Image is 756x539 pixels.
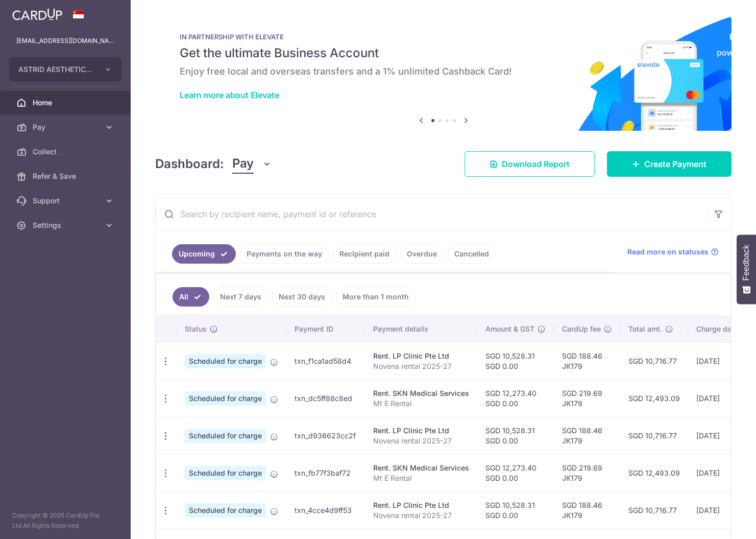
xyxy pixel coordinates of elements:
img: CardUp [12,8,62,20]
td: SGD 188.46 JK179 [554,491,620,529]
span: Settings [33,220,100,230]
span: Support [33,196,100,206]
p: Mt E Rental [373,473,469,483]
td: SGD 12,273.40 SGD 0.00 [477,454,554,491]
p: Novena rental 2025-27 [373,436,469,446]
a: All [173,287,209,307]
span: Amount & GST [485,324,534,334]
td: SGD 10,716.77 [620,417,688,454]
span: Pay [33,122,100,132]
td: SGD 12,273.40 SGD 0.00 [477,380,554,417]
td: SGD 10,528.31 SGD 0.00 [477,417,554,454]
span: Total amt. [628,324,662,334]
h5: Get the ultimate Business Account [180,45,707,61]
td: SGD 10,528.31 SGD 0.00 [477,342,554,380]
div: Rent. LP Clinic Pte Ltd [373,426,469,436]
p: Novena rental 2025-27 [373,361,469,371]
span: Create Payment [644,158,706,170]
div: Rent. SKN Medical Services [373,463,469,473]
td: txn_d936623cc2f [286,417,365,454]
img: Renovation banner [155,16,731,131]
span: CardUp fee [562,324,601,334]
span: Scheduled for charge [185,429,266,443]
button: Pay [232,154,272,174]
a: Recipient paid [333,244,396,264]
td: SGD 10,716.77 [620,491,688,529]
td: SGD 10,716.77 [620,342,688,380]
td: SGD 219.69 JK179 [554,380,620,417]
td: SGD 219.69 JK179 [554,454,620,491]
a: More than 1 month [336,287,416,307]
h4: Dashboard: [155,155,224,173]
span: Scheduled for charge [185,466,266,480]
th: Payment details [365,316,477,342]
a: Download Report [465,151,595,177]
td: txn_fb77f3baf72 [286,454,365,491]
span: Scheduled for charge [185,503,266,518]
a: Learn more about Elevate [180,90,279,100]
div: Rent. LP Clinic Pte Ltd [373,351,469,361]
a: Create Payment [607,151,731,177]
span: Collect [33,147,100,157]
td: SGD 188.46 JK179 [554,342,620,380]
button: ASTRID AESTHETICS PTE. LTD. [9,57,121,82]
span: Scheduled for charge [185,354,266,368]
td: txn_4cce4d9ff53 [286,491,365,529]
a: Upcoming [172,244,236,264]
a: Next 30 days [272,287,332,307]
a: Next 7 days [213,287,268,307]
span: Refer & Save [33,171,100,181]
div: Rent. LP Clinic Pte Ltd [373,500,469,510]
span: Feedback [742,245,751,280]
iframe: Opens a widget where you can find more information [690,508,746,534]
span: Pay [232,154,254,174]
p: Mt E Rental [373,399,469,409]
td: txn_f1ca1ad58d4 [286,342,365,380]
th: Payment ID [286,316,365,342]
p: Novena rental 2025-27 [373,510,469,521]
a: Read more on statuses [627,247,719,257]
span: Home [33,98,100,108]
span: Charge date [696,324,738,334]
a: Cancelled [448,244,496,264]
span: Status [185,324,207,334]
span: Download Report [502,158,570,170]
td: SGD 12,493.09 [620,454,688,491]
h6: Enjoy free local and overseas transfers and a 1% unlimited Cashback Card! [180,65,707,78]
td: SGD 188.46 JK179 [554,417,620,454]
button: Feedback - Show survey [737,235,756,304]
p: IN PARTNERSHIP WITH ELEVATE [180,33,707,41]
span: Read more on statuses [627,247,709,257]
span: Scheduled for charge [185,391,266,406]
td: SGD 12,493.09 [620,380,688,417]
input: Search by recipient name, payment id or reference [156,198,706,230]
a: Overdue [400,244,444,264]
a: Payments on the way [240,244,329,264]
td: txn_dc5ff88c8ed [286,380,365,417]
span: ASTRID AESTHETICS PTE. LTD. [18,64,94,75]
p: [EMAIL_ADDRESS][DOMAIN_NAME] [16,36,114,46]
td: SGD 10,528.31 SGD 0.00 [477,491,554,529]
div: Rent. SKN Medical Services [373,388,469,399]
